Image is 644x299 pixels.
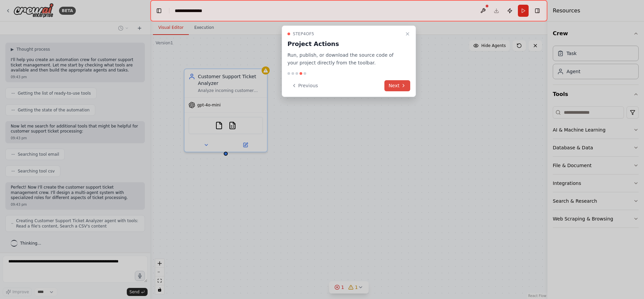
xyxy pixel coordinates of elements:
span: Step 4 of 5 [293,31,314,37]
button: Next [384,80,410,91]
h3: Project Actions [287,39,402,49]
button: Close walkthrough [404,30,412,38]
button: Previous [287,80,322,91]
p: Run, publish, or download the source code of your project directly from the toolbar. [287,51,402,67]
button: Hide left sidebar [154,6,164,15]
